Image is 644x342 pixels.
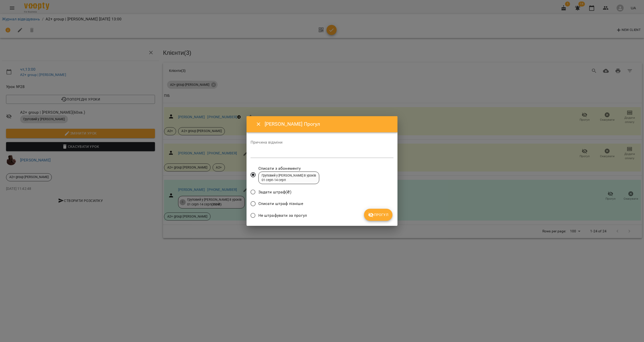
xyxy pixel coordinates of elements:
span: Списати штраф пізніше [258,201,303,207]
span: Прогул [368,212,388,218]
span: Списати з абонементу [258,165,319,172]
div: Груповий у [PERSON_NAME] 8 уроків 01 серп - 14 серп [262,173,316,183]
button: Прогул [364,209,392,221]
h6: [PERSON_NAME] Прогул [265,120,391,128]
label: Причина відміни [251,140,393,144]
span: Не штрафувати за прогул [258,212,307,219]
button: Close [253,118,265,130]
span: Задати штраф(₴) [258,189,291,195]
